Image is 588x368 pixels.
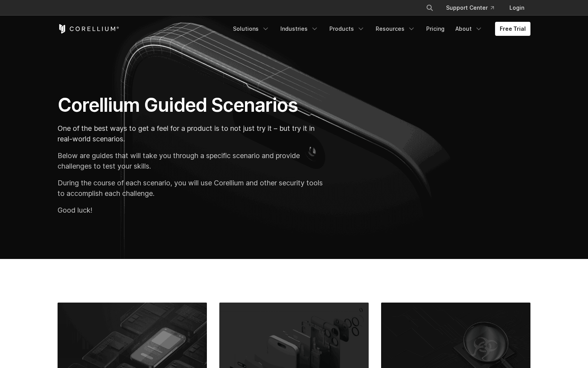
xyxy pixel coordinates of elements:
[422,22,449,36] a: Pricing
[228,22,274,36] a: Solutions
[440,1,500,15] a: Support Center
[371,22,420,36] a: Resources
[451,22,487,36] a: About
[495,22,530,36] a: Free Trial
[228,22,530,36] div: Navigation Menu
[276,22,323,36] a: Industries
[58,205,327,215] p: Good luck!
[58,123,327,144] p: One of the best ways to get a feel for a product is to not just try it – but try it in real-world...
[503,1,530,15] a: Login
[58,24,119,33] a: Corellium Home
[58,93,327,117] h1: Corellium Guided Scenarios
[416,1,530,15] div: Navigation Menu
[325,22,369,36] a: Products
[423,1,437,15] button: Search
[58,178,327,199] p: During the course of each scenario, you will use Corellium and other security tools to accomplish...
[58,150,327,171] p: Below are guides that will take you through a specific scenario and provide challenges to test yo...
